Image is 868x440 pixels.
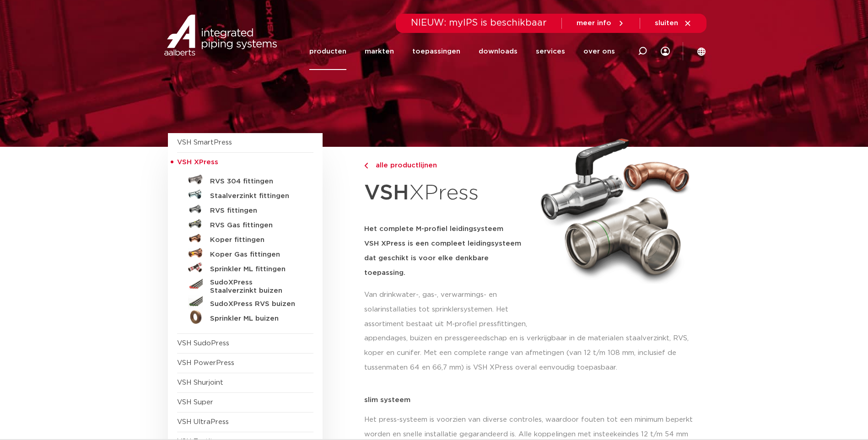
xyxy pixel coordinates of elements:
span: alle productlijnen [370,162,437,169]
a: VSH Super [177,399,213,406]
span: sluiten [655,20,678,27]
h5: Koper Gas fittingen [210,251,301,259]
a: alle productlijnen [364,160,530,171]
a: services [536,33,565,70]
h5: SudoXPress Staalverzinkt buizen [210,279,301,295]
h5: Sprinkler ML fittingen [210,265,301,274]
p: appendages, buizen en pressgereedschap en is verkrijgbaar in de materialen staalverzinkt, RVS, ko... [364,331,701,375]
h5: RVS Gas fittingen [210,221,301,230]
a: Sprinkler ML buizen [177,310,313,324]
a: VSH PowerPress [177,360,234,366]
h5: RVS 304 fittingen [210,177,301,186]
h5: Sprinkler ML buizen [210,315,301,323]
p: slim systeem [364,397,701,403]
img: chevron-right.svg [364,163,368,169]
a: producten [309,33,346,70]
a: Koper Gas fittingen [177,246,313,260]
a: Sprinkler ML fittingen [177,260,313,275]
h5: Koper fittingen [210,236,301,244]
p: Van drinkwater-, gas-, verwarmings- en solarinstallaties tot sprinklersystemen. Het assortiment b... [364,288,530,332]
a: SudoXPress Staalverzinkt buizen [177,275,313,295]
h5: RVS fittingen [210,207,301,215]
a: VSH Shurjoint [177,379,223,386]
h5: SudoXPress RVS buizen [210,300,301,308]
a: over ons [583,33,615,70]
h1: XPress [364,176,530,211]
strong: VSH [364,182,409,204]
a: Koper fittingen [177,231,313,246]
span: meer info [577,20,611,27]
a: SudoXPress RVS buizen [177,295,313,310]
span: VSH XPress [177,159,218,166]
a: VSH SudoPress [177,340,229,347]
h5: Het complete M-profiel leidingsysteem VSH XPress is een compleet leidingsysteem dat geschikt is v... [364,222,530,280]
a: RVS 304 fittingen [177,172,313,187]
a: downloads [479,33,518,70]
h5: Staalverzinkt fittingen [210,192,301,200]
div: my IPS [661,33,670,70]
a: toepassingen [412,33,460,70]
a: markten [365,33,394,70]
a: sluiten [655,19,692,27]
a: RVS Gas fittingen [177,216,313,231]
a: meer info [577,19,625,27]
a: RVS fittingen [177,202,313,216]
a: VSH UltraPress [177,419,229,425]
nav: Menu [309,33,615,70]
a: Staalverzinkt fittingen [177,187,313,202]
span: NIEUW: myIPS is beschikbaar [411,18,547,27]
a: VSH SmartPress [177,139,232,146]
